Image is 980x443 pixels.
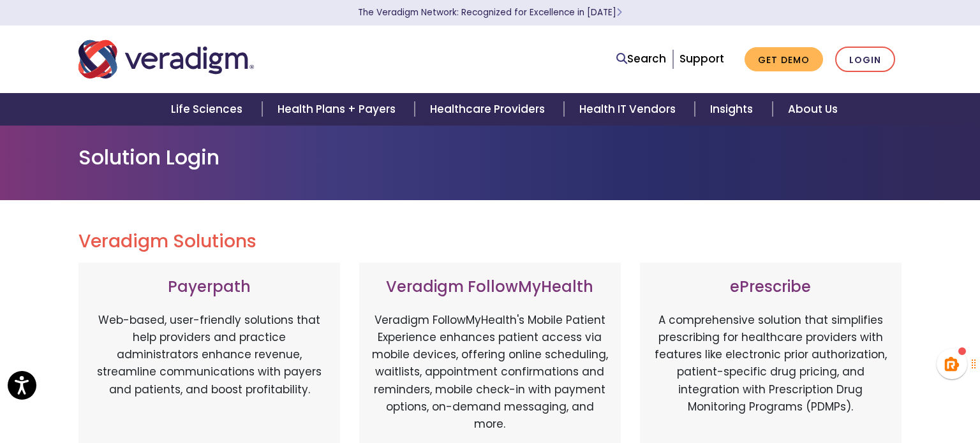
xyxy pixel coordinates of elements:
[835,47,895,73] a: Login
[78,145,902,170] h1: Solution Login
[91,278,327,296] h3: Payerpath
[156,93,262,126] a: Life Sciences
[653,278,889,296] h3: ePrescribe
[262,93,415,126] a: Health Plans + Payers
[415,93,564,126] a: Healthcare Providers
[773,93,853,126] a: About Us
[695,93,772,126] a: Insights
[372,312,608,433] p: Veradigm FollowMyHealth's Mobile Patient Experience enhances patient access via mobile devices, o...
[78,38,254,80] img: Veradigm logo
[372,278,608,296] h3: Veradigm FollowMyHealth
[679,51,724,66] a: Support
[78,231,902,252] h2: Veradigm Solutions
[616,50,666,68] a: Search
[358,6,622,18] a: The Veradigm Network: Recognized for Excellence in [DATE]Learn More
[564,93,695,126] a: Health IT Vendors
[616,6,622,18] span: Learn More
[745,47,823,72] a: Get Demo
